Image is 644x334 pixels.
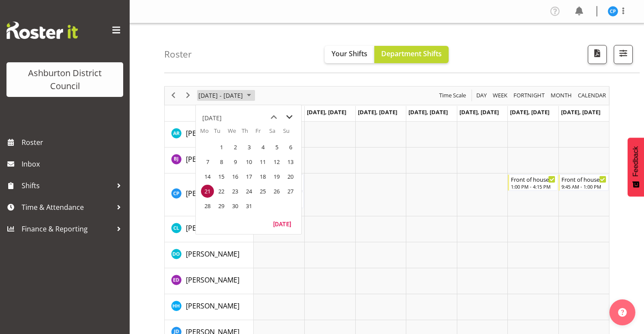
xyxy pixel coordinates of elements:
[215,185,228,198] span: Tuesday, July 22, 2025
[165,242,254,268] td: Denise O'Halloran resource
[256,170,269,183] span: Friday, July 18, 2025
[270,170,283,183] span: Saturday, July 19, 2025
[628,138,644,196] button: Feedback - Show survey
[256,155,269,168] span: Friday, July 11, 2025
[229,155,242,168] span: Wednesday, July 9, 2025
[561,183,606,190] div: 9:45 AM - 1:00 PM
[197,90,255,101] button: July 2025
[186,249,239,259] a: [PERSON_NAME]
[186,249,239,259] span: [PERSON_NAME]
[256,141,269,154] span: Friday, July 4, 2025
[186,223,295,233] a: [PERSON_NAME] [PERSON_NAME]
[242,185,255,198] span: Thursday, July 24, 2025
[229,185,242,198] span: Wednesday, July 23, 2025
[256,185,269,198] span: Friday, July 25, 2025
[215,199,228,212] span: Tuesday, July 29, 2025
[165,216,254,242] td: Connor Lysaght resource
[201,155,214,168] span: Monday, July 7, 2025
[186,301,239,311] span: [PERSON_NAME]
[513,90,545,101] span: Fortnight
[22,136,125,149] span: Roster
[242,127,255,140] th: Th
[168,90,179,101] button: Previous
[270,155,283,168] span: Saturday, July 12, 2025
[165,294,254,320] td: Hannah Herbert-Olsen resource
[268,218,297,230] button: Today
[438,90,467,101] span: Time Scale
[491,90,509,101] button: Timeline Week
[549,90,574,101] button: Timeline Month
[281,109,297,125] button: next month
[229,141,242,154] span: Wednesday, July 2, 2025
[202,109,222,127] div: title
[358,108,397,116] span: [DATE], [DATE]
[577,90,608,101] button: Month
[186,128,239,138] a: [PERSON_NAME]
[632,146,640,177] span: Feedback
[22,222,112,235] span: Finance & Reporting
[381,49,442,58] span: Department Shifts
[242,170,255,183] span: Thursday, July 17, 2025
[614,45,633,64] button: Filter Shifts
[284,141,297,154] span: Sunday, July 6, 2025
[215,155,228,168] span: Tuesday, July 8, 2025
[550,90,573,101] span: Month
[201,170,214,183] span: Monday, July 14, 2025
[408,108,448,116] span: [DATE], [DATE]
[511,175,555,183] div: Front of house - Weekend
[512,90,546,101] button: Fortnight
[325,46,374,63] button: Your Shifts
[181,87,195,105] div: next period
[182,90,194,101] button: Next
[186,189,239,198] span: [PERSON_NAME]
[198,90,244,101] span: [DATE] - [DATE]
[266,109,281,125] button: previous month
[255,127,269,140] th: Fr
[242,155,255,168] span: Thursday, July 10, 2025
[558,174,608,191] div: Charin Phumcharoen"s event - Front of house - Weekend Begin From Sunday, July 27, 2025 at 9:45:00...
[475,90,488,101] button: Timeline Day
[165,122,254,148] td: Andrew Rankin resource
[166,87,181,105] div: previous period
[608,6,618,16] img: charin-phumcharoen11025.jpg
[270,185,283,198] span: Saturday, July 26, 2025
[459,108,499,116] span: [DATE], [DATE]
[374,46,449,63] button: Department Shifts
[214,127,228,140] th: Tu
[242,141,255,154] span: Thursday, July 3, 2025
[284,170,297,183] span: Sunday, July 20, 2025
[508,174,558,191] div: Charin Phumcharoen"s event - Front of house - Weekend Begin From Saturday, July 26, 2025 at 1:00:...
[511,183,555,190] div: 1:00 PM - 4:15 PM
[186,275,239,285] span: [PERSON_NAME]
[215,141,228,154] span: Tuesday, July 1, 2025
[186,128,239,138] span: [PERSON_NAME]
[492,90,508,101] span: Week
[284,155,297,168] span: Sunday, July 13, 2025
[186,154,239,164] a: [PERSON_NAME]
[618,308,627,317] img: help-xxl-2.png
[242,199,255,212] span: Thursday, July 31, 2025
[22,157,125,170] span: Inbox
[165,268,254,294] td: Esther Deans resource
[186,275,239,285] a: [PERSON_NAME]
[283,127,297,140] th: Su
[561,108,600,116] span: [DATE], [DATE]
[186,223,295,233] span: [PERSON_NAME] [PERSON_NAME]
[186,188,239,199] a: [PERSON_NAME]
[186,301,239,311] a: [PERSON_NAME]
[195,87,256,105] div: July 21 - 27, 2025
[577,90,607,101] span: calendar
[22,179,112,192] span: Shifts
[200,184,214,199] td: Monday, July 21, 2025
[186,154,239,164] span: [PERSON_NAME]
[201,199,214,212] span: Monday, July 28, 2025
[201,185,214,198] span: Monday, July 21, 2025
[475,90,488,101] span: Day
[332,49,367,58] span: Your Shifts
[307,108,346,116] span: [DATE], [DATE]
[215,170,228,183] span: Tuesday, July 15, 2025
[22,201,112,214] span: Time & Attendance
[165,173,254,216] td: Charin Phumcharoen resource
[510,108,549,116] span: [DATE], [DATE]
[229,199,242,212] span: Wednesday, July 30, 2025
